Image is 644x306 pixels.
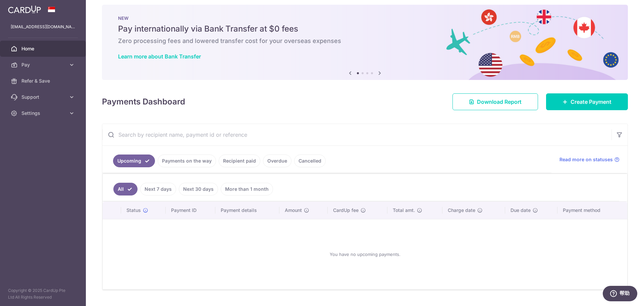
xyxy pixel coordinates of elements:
span: Status [126,207,141,214]
span: Due date [511,207,531,214]
h4: Payments Dashboard [102,96,185,108]
a: Recipient paid [219,155,260,167]
th: Payment method [557,202,627,219]
span: Support [21,94,66,100]
span: Home [21,45,66,52]
span: Pay [21,61,66,68]
a: Learn more about Bank Transfer [118,53,201,60]
iframe: 打开一个小组件，您可以在其中找到更多信息 [602,286,637,303]
h5: Pay internationally via Bank Transfer at $0 fees [118,24,612,34]
p: [EMAIL_ADDRESS][DOMAIN_NAME] [11,24,75,30]
p: NEW [118,15,612,21]
img: Bank transfer banner [102,5,628,80]
a: Create Payment [546,93,628,110]
span: Refer & Save [21,78,66,84]
th: Payment ID [166,202,215,219]
h6: Zero processing fees and lowered transfer cost for your overseas expenses [118,37,612,45]
span: Charge date [448,207,475,214]
a: Payments on the way [158,155,216,167]
th: Payment details [215,202,280,219]
a: Overdue [263,155,291,167]
a: Next 30 days [179,183,218,195]
span: Settings [21,110,66,117]
span: Download Report [477,98,522,106]
div: You have no upcoming payments. [111,225,619,284]
a: Cancelled [294,155,326,167]
a: More than 1 month [221,183,273,195]
span: Read more on statuses [559,156,613,163]
span: Total amt. [393,207,415,214]
a: Upcoming [113,155,155,167]
span: Create Payment [571,98,611,106]
a: Read more on statuses [559,156,620,163]
span: Amount [285,207,302,214]
a: All [113,183,138,195]
a: Download Report [452,93,538,110]
span: CardUp fee [333,207,359,214]
input: Search by recipient name, payment id or reference [102,124,611,145]
img: CardUp [8,5,41,13]
a: Next 7 days [140,183,176,195]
